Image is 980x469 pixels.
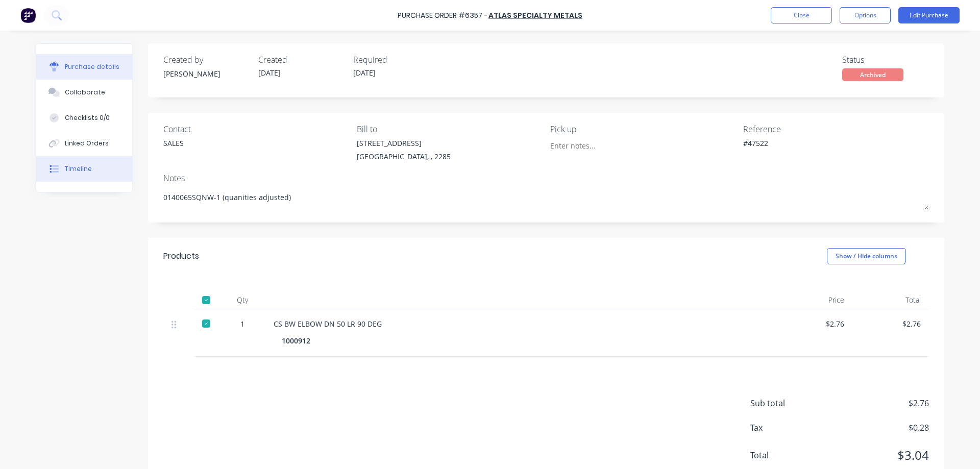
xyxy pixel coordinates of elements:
[827,446,929,464] span: $3.04
[163,250,199,262] div: Products
[163,54,250,66] div: Created by
[163,68,250,79] div: [PERSON_NAME]
[898,7,960,23] button: Edit Purchase
[842,54,929,66] div: Status
[282,333,318,348] div: 1000912
[743,123,929,135] div: Reference
[776,290,852,310] div: Price
[743,138,871,161] textarea: #47522
[353,54,440,66] div: Required
[488,10,582,20] a: Atlas Specialty Metals
[842,68,903,81] div: Archived
[840,7,891,23] button: Options
[398,10,487,21] div: Purchase Order #6357 -
[357,151,451,162] div: [GEOGRAPHIC_DATA], , 2285
[36,131,132,156] button: Linked Orders
[36,156,132,182] button: Timeline
[550,123,736,135] div: Pick up
[784,318,844,329] div: $2.76
[861,318,921,329] div: $2.76
[357,138,451,149] div: [STREET_ADDRESS]
[20,8,36,23] img: Factory
[228,318,257,329] div: 1
[827,422,929,434] span: $0.28
[550,138,643,153] input: Enter notes...
[36,80,132,105] button: Collaborate
[65,139,109,148] div: Linked Orders
[852,290,929,310] div: Total
[65,113,110,122] div: Checklists 0/0
[827,397,929,409] span: $2.76
[36,54,132,80] button: Purchase details
[750,449,827,461] span: Total
[750,422,827,434] span: Tax
[65,62,119,71] div: Purchase details
[258,54,345,66] div: Created
[219,290,265,310] div: Qty
[357,123,543,135] div: Bill to
[163,138,184,149] div: SALES
[274,318,768,329] div: CS BW ELBOW DN 50 LR 90 DEG
[65,88,105,97] div: Collaborate
[65,164,92,174] div: Timeline
[827,248,906,264] button: Show / Hide columns
[163,172,929,184] div: Notes
[750,397,827,409] span: Sub total
[163,123,349,135] div: Contact
[36,105,132,131] button: Checklists 0/0
[771,7,832,23] button: Close
[163,187,929,210] textarea: 0140065SQNW-1 (quanities adjusted)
